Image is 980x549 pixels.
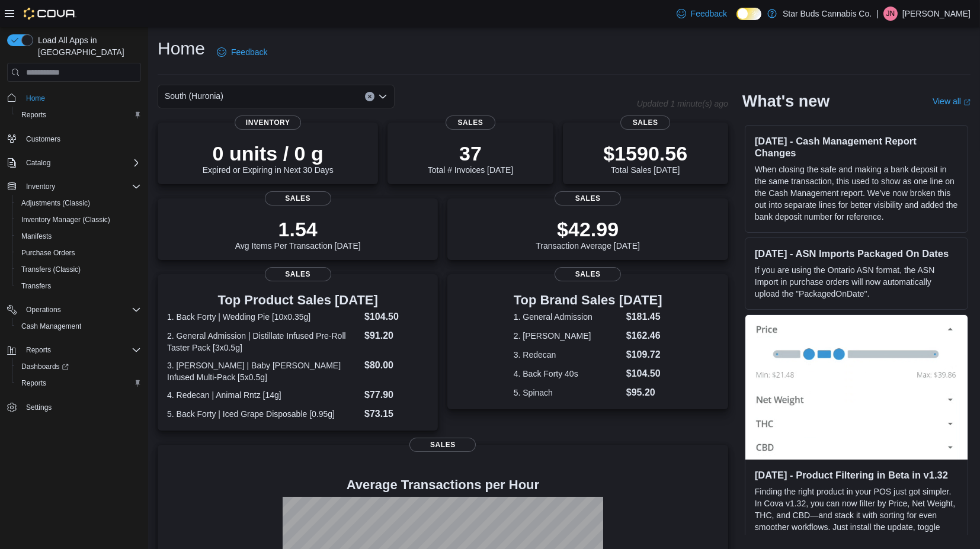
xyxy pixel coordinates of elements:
p: 0 units / 0 g [203,142,334,165]
span: Settings [21,400,141,415]
a: Customers [21,132,65,146]
h2: What's new [742,92,830,111]
span: Transfers [21,281,51,291]
span: Sales [555,267,621,281]
span: Reports [21,343,141,357]
button: Cash Management [12,318,146,335]
a: Feedback [672,2,732,25]
span: Manifests [17,229,141,243]
dd: $91.20 [364,329,428,343]
button: Reports [12,375,146,391]
span: Dashboards [17,359,141,374]
a: Reports [17,108,51,122]
span: Reports [26,345,51,355]
dt: 1. Back Forty | Wedding Pie [10x0.35g] [167,311,360,323]
dd: $181.45 [626,310,662,324]
span: Operations [21,303,141,317]
dt: 1. General Admission [514,311,622,323]
p: If you are using the Ontario ASN format, the ASN Import in purchase orders will now automatically... [755,264,958,300]
span: JN [886,7,895,21]
a: Reports [17,376,51,390]
h1: Home [158,37,205,60]
a: Cash Management [17,319,86,333]
span: Dark Mode [736,20,737,21]
span: Transfers [17,279,141,293]
span: Reports [17,108,141,122]
button: Transfers [12,278,146,294]
span: Sales [446,115,495,130]
h3: Top Brand Sales [DATE] [514,293,662,307]
button: Inventory [2,178,146,195]
span: Reports [21,110,46,120]
button: Catalog [2,155,146,171]
span: Inventory [235,115,301,130]
button: Clear input [365,92,374,101]
a: View allExternal link [933,97,971,106]
span: Sales [265,267,331,281]
span: Catalog [21,156,141,170]
a: Dashboards [17,359,73,374]
span: Reports [21,378,46,388]
p: 37 [428,142,513,165]
span: Dashboards [21,362,69,371]
button: Home [2,89,146,106]
span: Inventory [21,179,141,194]
h3: [DATE] - Product Filtering in Beta in v1.32 [755,469,958,481]
span: Cash Management [21,322,81,331]
button: Operations [2,301,146,318]
span: Transfers (Classic) [17,262,141,277]
a: Purchase Orders [17,246,80,260]
span: Catalog [26,158,50,168]
span: Load All Apps in [GEOGRAPHIC_DATA] [33,34,141,58]
span: Home [26,94,45,103]
dt: 5. Back Forty | Iced Grape Disposable [0.95g] [167,408,360,420]
button: Reports [2,342,146,358]
span: Inventory [26,182,55,191]
dt: 4. Back Forty 40s [514,368,622,380]
div: Avg Items Per Transaction [DATE] [235,217,361,251]
a: Manifests [17,229,56,243]
span: Feedback [691,8,727,20]
a: Inventory Manager (Classic) [17,213,115,227]
span: Feedback [231,46,267,58]
p: | [876,7,879,21]
a: Transfers [17,279,56,293]
span: Inventory Manager (Classic) [17,213,141,227]
button: Adjustments (Classic) [12,195,146,211]
a: Dashboards [12,358,146,375]
span: Purchase Orders [17,246,141,260]
dd: $95.20 [626,386,662,400]
nav: Complex example [7,84,141,447]
input: Dark Mode [736,8,761,20]
span: Adjustments (Classic) [17,196,141,210]
dt: 3. [PERSON_NAME] | Baby [PERSON_NAME] Infused Multi-Pack [5x0.5g] [167,359,360,383]
h4: Average Transactions per Hour [167,478,719,492]
span: Sales [409,438,476,452]
svg: External link [963,99,971,106]
span: Transfers (Classic) [21,265,81,274]
span: Operations [26,305,61,314]
dt: 4. Redecan | Animal Rntz [14g] [167,389,360,401]
em: Beta Features [764,534,816,544]
span: Customers [26,134,60,144]
a: Home [21,91,50,105]
p: 1.54 [235,217,361,241]
dt: 3. Redecan [514,349,622,361]
span: Reports [17,376,141,390]
span: South (Huronia) [165,89,223,103]
a: Settings [21,400,56,415]
dd: $77.90 [364,388,428,402]
a: Adjustments (Classic) [17,196,95,210]
h3: Top Product Sales [DATE] [167,293,428,307]
dd: $162.46 [626,329,662,343]
p: Updated 1 minute(s) ago [637,99,728,108]
p: $1590.56 [603,142,687,165]
button: Catalog [21,156,55,170]
img: Cova [24,8,76,20]
button: Inventory Manager (Classic) [12,211,146,228]
button: Customers [2,130,146,147]
p: Star Buds Cannabis Co. [783,7,872,21]
dt: 2. [PERSON_NAME] [514,330,622,342]
span: Home [21,90,141,105]
span: Customers [21,131,141,146]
